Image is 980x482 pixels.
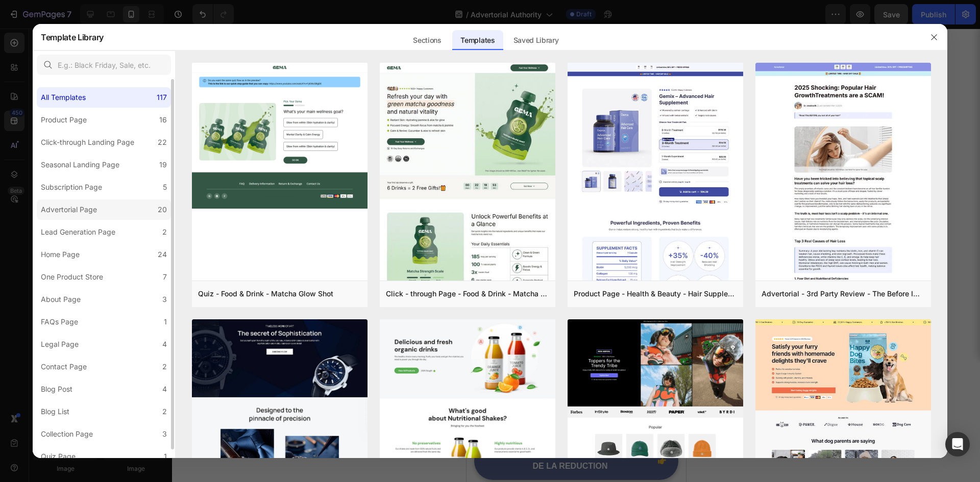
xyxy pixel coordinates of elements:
div: All Templates [41,91,86,104]
div: FAQs Page [41,316,78,328]
div: 117 [157,91,167,104]
div: 3 [162,428,167,440]
div: 2 [162,226,167,238]
div: 2 [162,361,167,373]
div: Click-through Landing Page [41,136,134,148]
p: DECOUVREZ MAINTENANT ET PROFITEZ DE LA REDUCTION [20,422,187,443]
div: One Product Store [41,271,103,283]
div: 2 [162,405,167,418]
div: 3 [162,293,167,306]
span: Elle mérite une régénération réelle. [9,53,125,61]
div: Quiz Page [41,450,76,463]
div: Saved Library [505,30,567,50]
img: Alt Image [14,162,205,352]
img: image_demo.jpg [59,94,161,130]
div: Quiz - Food & Drink - Matcha Glow Shot [198,288,333,300]
span: Votre peau ne mérite pas des solutions superficielles. [9,40,185,48]
div: Subscription Page [41,181,102,193]
div: Templates [452,30,503,50]
div: 1 [164,316,167,328]
input: E.g.: Black Friday, Sale, etc. [37,55,171,75]
div: Open Intercom Messenger [945,432,970,456]
div: 4 [162,383,167,395]
div: Blog Post [41,383,72,395]
div: Lead Generation Page [41,226,115,238]
h2: Template Library [41,24,104,50]
div: Product Page [41,114,87,126]
strong: -que 50% de réduction [43,28,123,36]
div: Advertorial Page [41,204,97,216]
div: Click - through Page - Food & Drink - Matcha Glow Shot [386,288,549,300]
div: 5 [163,181,167,193]
div: 7 [163,271,167,283]
div: Contact Page [41,361,87,373]
div: 24 [158,248,167,261]
div: 16 [159,114,167,126]
div: 19 [159,159,167,171]
a: DECOUVREZ MAINTENANT ET PROFITEZ DE LA REDUCTION [8,414,212,451]
div: About Page [41,293,81,306]
div: 20 [158,204,167,216]
span: 👉 Découvrez dès [DATE] la micro-infusion NyraSkin™ et profitez de [9,15,200,36]
div: Sections [405,30,449,50]
h2: Rides visibles ? Effacez-les definitivement avec [PERSON_NAME] [65,357,155,451]
div: Blog List [41,405,69,418]
div: 1 [164,450,167,463]
div: 4 [162,338,167,350]
div: Legal Page [41,338,79,350]
div: Home Page [41,248,80,261]
img: image_demo.jpg [20,130,199,153]
div: Advertorial - 3rd Party Review - The Before Image - Hair Supplement [762,288,925,300]
div: 22 [158,136,167,148]
div: Seasonal Landing Page [41,159,119,171]
img: quiz-1.png [192,63,367,209]
div: Collection Page [41,428,93,440]
div: Product Page - Health & Beauty - Hair Supplement [574,288,737,300]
